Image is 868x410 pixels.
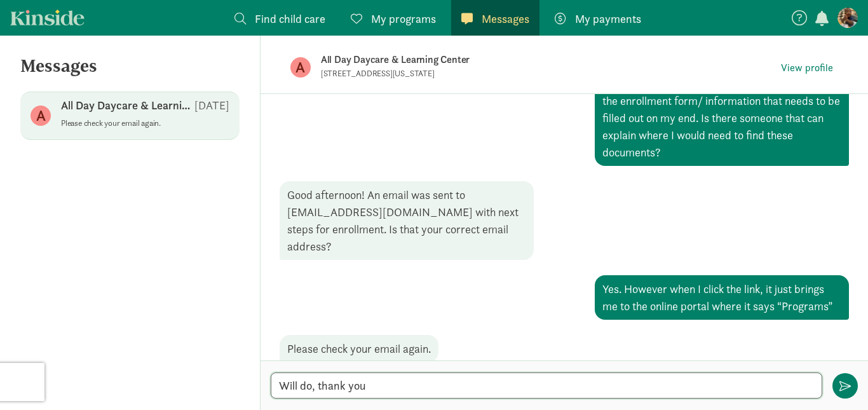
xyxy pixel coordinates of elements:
p: [STREET_ADDRESS][US_STATE] [321,69,632,79]
div: Good morning, I am having a little trouble finding the enrollment form/ information that needs to... [595,70,849,166]
span: Messages [482,10,529,27]
div: Good afternoon! An email was sent to [EMAIL_ADDRESS][DOMAIN_NAME] with next steps for enrollment.... [280,181,534,260]
p: All Day Daycare & Learning Center [61,98,194,113]
figure: A [31,106,51,126]
span: My programs [371,10,436,27]
p: Please check your email again. [61,118,229,128]
span: My payments [575,10,641,27]
p: [DATE] [194,98,229,113]
div: Yes. However when I click the link, it just brings me to the online portal where it says “Programs” [595,275,849,320]
a: Kinside [10,10,85,25]
figure: A [290,57,311,78]
span: View profile [781,60,833,76]
div: Please check your email again. [280,335,438,362]
span: Find child care [255,10,325,27]
p: All Day Daycare & Learning Center [321,51,721,69]
button: View profile [776,59,838,77]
